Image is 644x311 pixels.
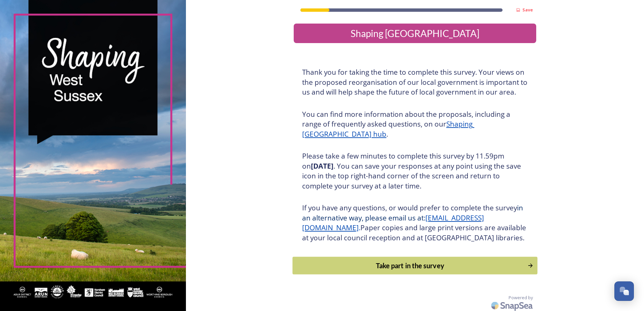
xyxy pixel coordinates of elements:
strong: [DATE] [311,161,333,171]
a: Shaping [GEOGRAPHIC_DATA] hub [302,119,474,139]
div: Shaping [GEOGRAPHIC_DATA] [296,26,534,40]
strong: Save [522,7,533,13]
button: Continue [292,257,537,275]
a: [EMAIL_ADDRESS][DOMAIN_NAME] [302,213,484,233]
h3: Please take a few minutes to complete this survey by 11.59pm on . You can save your responses at ... [302,151,528,191]
div: Take part in the survey [296,261,524,271]
span: Powered by [509,295,533,301]
button: Open Chat [614,281,634,301]
span: . [359,223,360,232]
h3: You can find more information about the proposals, including a range of frequently asked question... [302,109,528,139]
h3: If you have any questions, or would prefer to complete the survey Paper copies and large print ve... [302,203,528,243]
span: in an alternative way, please email us at: [302,203,525,222]
h3: Thank you for taking the time to complete this survey. Your views on the proposed reorganisation ... [302,67,528,97]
